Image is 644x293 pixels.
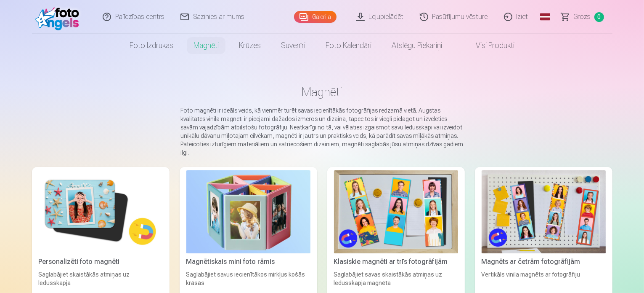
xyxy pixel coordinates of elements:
[452,34,525,57] a: Visi produkti
[119,34,183,57] a: Foto izdrukas
[315,34,382,57] a: Foto kalendāri
[594,12,604,22] span: 0
[271,34,315,57] a: Suvenīri
[35,257,166,267] div: Personalizēti foto magnēti
[574,12,591,22] span: Grozs
[331,257,461,267] div: Klasiskie magnēti ar trīs fotogrāfijām
[294,11,337,23] a: Galerija
[183,270,314,287] div: Saglabājiet savus iecienītākos mirkļus košās krāsās
[39,170,163,253] img: Personalizēti foto magnēti
[183,257,314,267] div: Magnētiskais mini foto rāmis
[181,106,464,157] p: Foto magnēti ir ideāls veids, kā vienmēr turēt savas iecienītākās fotogrāfijas redzamā vietā. Aug...
[478,257,609,267] div: Magnēts ar četrām fotogrāfijām
[229,34,271,57] a: Krūzes
[334,170,458,253] img: Klasiskie magnēti ar trīs fotogrāfijām
[382,34,452,57] a: Atslēgu piekariņi
[186,170,310,253] img: Magnētiskais mini foto rāmis
[331,270,461,287] div: Saglabājiet savas skaistākās atmiņas uz ledusskapja magnēta
[35,270,166,287] div: Saglabājiet skaistākās atmiņas uz ledusskapja
[183,34,229,57] a: Magnēti
[478,270,609,287] div: Vertikāls vinila magnēts ar fotogrāfiju
[35,3,84,30] img: /fa1
[482,170,606,253] img: Magnēts ar četrām fotogrāfijām
[39,84,606,99] h1: Magnēti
